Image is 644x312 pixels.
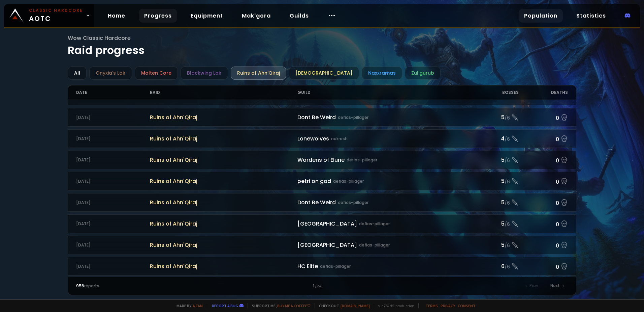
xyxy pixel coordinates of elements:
div: [GEOGRAPHIC_DATA] [297,241,470,249]
div: Bosses [470,85,519,100]
div: Naxxramas [362,67,402,80]
small: defias-pillager [338,200,368,206]
a: [DATE]Ruins of Ahn'QirajWardens of Elunedefias-pillager5/60 [68,151,576,169]
a: [DATE]Ruins of Ahn'QirajDont Be Weirddefias-pillager5/60 [68,108,576,127]
a: Statistics [571,9,611,23]
span: Ruins of Ahn'Qiraj [150,113,297,122]
div: Lonewolves [297,134,470,143]
div: Zul'gurub [405,67,441,80]
div: 4 [470,134,519,143]
a: a fan [193,303,203,308]
div: 0 [519,261,568,271]
small: / 6 [505,264,510,270]
a: [DOMAIN_NAME] [341,303,370,308]
small: Classic Hardcore [29,7,83,14]
span: Made by [172,303,203,308]
small: / 6 [505,179,510,185]
div: Blackwing Lair [181,67,228,80]
span: AOTC [29,7,83,24]
small: / 6 [505,200,510,207]
a: [DATE]Ruins of Ahn'Qiraj[GEOGRAPHIC_DATA]defias-pillager5/60 [68,236,576,254]
span: 956 [76,283,84,289]
div: 0 [519,198,568,207]
small: defias-pillager [338,114,368,121]
small: / 6 [505,157,510,164]
small: nekrosh [331,136,348,142]
a: Mak'gora [236,9,276,23]
div: [DEMOGRAPHIC_DATA] [289,67,359,80]
div: 0 [519,155,568,165]
div: 6 [470,262,519,270]
a: Terms [425,303,438,308]
div: 0 [519,176,568,186]
div: Wardens of Elune [297,156,470,164]
div: [DATE] [76,242,150,248]
div: 1 [199,283,445,289]
a: Population [519,9,563,23]
div: [GEOGRAPHIC_DATA] [297,219,470,228]
div: [DATE] [76,136,150,142]
div: Molten Core [135,67,178,80]
span: Ruins of Ahn'Qiraj [150,241,297,249]
div: 5 [470,219,519,228]
span: v. d752d5 - production [374,303,414,308]
small: / 6 [505,136,510,143]
small: defias-pillager [347,157,377,163]
div: Guild [297,85,470,100]
span: Ruins of Ahn'Qiraj [150,219,297,228]
a: Classic HardcoreAOTC [4,4,94,27]
div: reports [76,283,199,289]
div: [DATE] [76,157,150,163]
span: Support me, [248,303,311,308]
span: Ruins of Ahn'Qiraj [150,262,297,270]
a: [DATE]Ruins of Ahn'Qiraj[GEOGRAPHIC_DATA]defias-pillager5/60 [68,214,576,233]
a: Report a bug [212,303,238,308]
a: Guilds [284,9,314,23]
small: defias-pillager [359,221,390,227]
a: Consent [458,303,476,308]
div: HC Elite [297,262,470,270]
div: [DATE] [76,221,150,227]
span: Wow Classic Hardcore [68,34,576,42]
h1: Raid progress [68,34,576,58]
div: Onyxia's Lair [89,67,132,80]
div: Raid [150,85,297,100]
a: Home [102,9,131,23]
small: defias-pillager [359,242,390,248]
div: 5 [470,177,519,185]
div: Ruins of Ahn'Qiraj [231,67,286,80]
div: Date [76,85,150,100]
div: Deaths [519,85,568,100]
div: [DATE] [76,263,150,269]
div: 5 [470,198,519,207]
div: 5 [470,156,519,164]
div: Dont Be Weird [297,198,470,207]
div: 5 [470,113,519,122]
a: Progress [139,9,177,23]
a: Privacy [441,303,455,308]
div: All [68,67,87,80]
div: 0 [519,240,568,250]
span: Ruins of Ahn'Qiraj [150,198,297,207]
span: Ruins of Ahn'Qiraj [150,177,297,185]
small: / 6 [505,115,510,122]
span: Ruins of Ahn'Qiraj [150,134,297,143]
div: [DATE] [76,178,150,184]
div: 5 [470,241,519,249]
div: [DATE] [76,114,150,121]
small: / 6 [505,221,510,228]
a: Equipment [185,9,228,23]
div: 0 [519,219,568,229]
span: Ruins of Ahn'Qiraj [150,156,297,164]
a: [DATE]Ruins of Ahn'QirajHC Elitedefias-pillager6/60 [68,257,576,276]
small: defias-pillager [320,263,351,269]
div: Dont Be Weird [297,113,470,122]
small: / 6 [505,242,510,249]
a: Buy me a coffee [277,303,311,308]
div: 0 [519,112,568,122]
div: petri on god [297,177,470,185]
div: 0 [519,134,568,144]
a: [DATE]Ruins of Ahn'Qirajpetri on goddefias-pillager5/60 [68,172,576,190]
div: Next [546,281,568,291]
div: [DATE] [76,200,150,206]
